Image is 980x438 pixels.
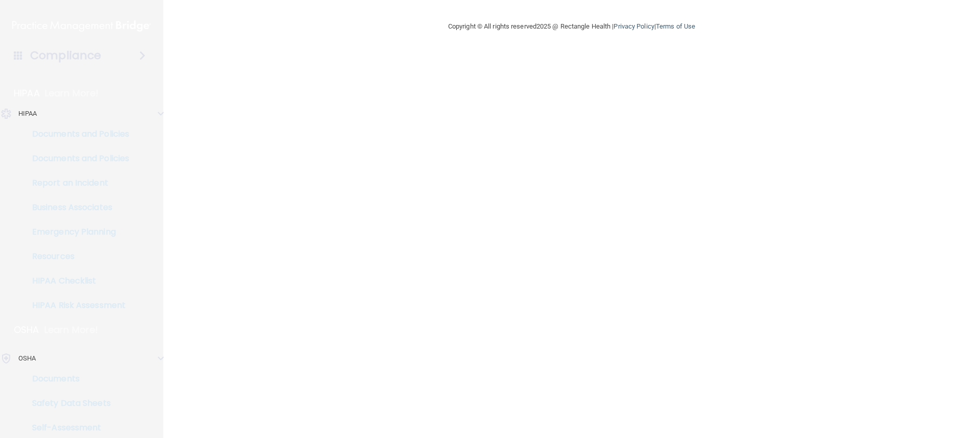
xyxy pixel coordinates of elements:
p: HIPAA Risk Assessment [7,300,146,311]
img: PMB logo [12,16,151,36]
p: Documents and Policies [7,153,146,164]
p: OSHA [18,352,36,365]
a: Privacy Policy [614,22,654,30]
div: Copyright © All rights reserved 2025 @ Rectangle Health | | [385,10,758,43]
p: Report an Incident [7,178,146,188]
p: Learn More! [44,324,99,336]
p: Documents and Policies [7,129,146,139]
p: HIPAA [18,108,37,120]
p: Safety Data Sheets [7,398,146,408]
p: OSHA [14,324,39,336]
p: Resources [7,251,146,262]
a: Terms of Use [656,22,695,30]
p: Learn More! [45,87,99,99]
p: HIPAA [14,87,40,99]
p: Emergency Planning [7,227,146,237]
h4: Compliance [30,48,101,63]
p: Self-Assessment [7,423,146,433]
p: Business Associates [7,202,146,213]
p: HIPAA Checklist [7,276,146,286]
p: Documents [7,374,146,384]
